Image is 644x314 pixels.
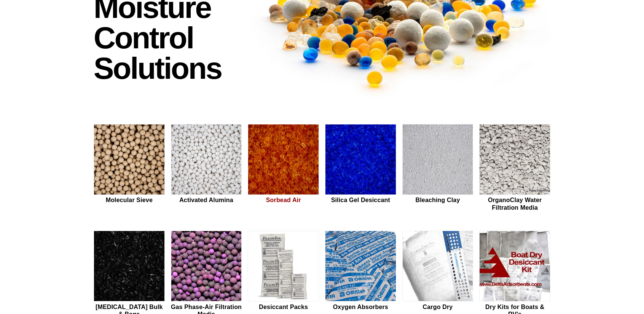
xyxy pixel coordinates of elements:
[248,303,319,311] h2: Desiccant Packs
[94,196,165,204] h2: Molecular Sieve
[94,124,165,212] a: Molecular Sieve
[402,303,473,311] h2: Cargo Dry
[325,303,396,311] h2: Oxygen Absorbers
[325,124,396,212] a: Silica Gel Desiccant
[479,124,550,212] a: OrganoClay Water Filtration Media
[248,196,319,204] h2: Sorbead Air
[402,196,473,204] h2: Bleaching Clay
[325,196,396,204] h2: Silica Gel Desiccant
[171,196,242,204] h2: Activated Alumina
[402,124,473,212] a: Bleaching Clay
[479,196,550,211] h2: OrganoClay Water Filtration Media
[171,124,242,212] a: Activated Alumina
[248,124,319,212] a: Sorbead Air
